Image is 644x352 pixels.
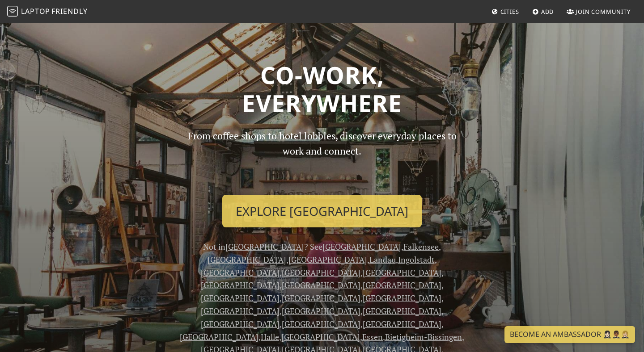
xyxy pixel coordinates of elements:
a: [GEOGRAPHIC_DATA] [288,254,367,265]
a: [GEOGRAPHIC_DATA] [225,241,304,252]
span: Friendly [51,6,87,16]
a: Cities [488,4,523,20]
a: [GEOGRAPHIC_DATA] [282,280,360,290]
h1: Co-work, Everywhere [32,61,612,117]
img: LaptopFriendly [7,6,18,17]
p: From coffee shops to hotel lobbies, discover everyday places to work and connect. [180,128,464,188]
span: Cities [500,8,519,16]
a: Essen [362,331,383,342]
a: [GEOGRAPHIC_DATA] [281,331,360,342]
a: [GEOGRAPHIC_DATA] [201,280,280,290]
a: Ingolstadt [398,254,435,265]
span: Join Community [576,8,631,16]
a: Add [529,4,558,20]
a: Bietigheim-Bissingen [385,331,462,342]
a: [GEOGRAPHIC_DATA] [322,241,401,252]
a: [GEOGRAPHIC_DATA] [208,254,286,265]
a: Explore [GEOGRAPHIC_DATA] [222,195,422,228]
a: [GEOGRAPHIC_DATA] [180,331,258,342]
a: [GEOGRAPHIC_DATA] [282,267,360,278]
a: [GEOGRAPHIC_DATA] [201,267,280,278]
a: [GEOGRAPHIC_DATA] [282,293,360,303]
a: Falkensee [403,241,439,252]
a: [GEOGRAPHIC_DATA] [201,293,280,303]
a: LaptopFriendly LaptopFriendly [7,4,88,20]
a: Landau [369,254,396,265]
a: [GEOGRAPHIC_DATA] [282,306,360,316]
a: [GEOGRAPHIC_DATA] [282,318,360,329]
a: [GEOGRAPHIC_DATA] [363,267,441,278]
span: Add [541,8,554,16]
a: Become an Ambassador 🤵🏻‍♀️🤵🏾‍♂️🤵🏼‍♀️ [504,326,635,343]
a: [GEOGRAPHIC_DATA] [363,306,441,316]
span: Laptop [21,6,50,16]
a: [GEOGRAPHIC_DATA] [363,280,441,290]
a: [GEOGRAPHIC_DATA] [363,318,441,329]
a: [GEOGRAPHIC_DATA] [201,318,280,329]
a: Join Community [563,4,634,20]
a: [GEOGRAPHIC_DATA] [363,293,441,303]
a: Halle [261,331,279,342]
a: [GEOGRAPHIC_DATA] [201,306,280,316]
